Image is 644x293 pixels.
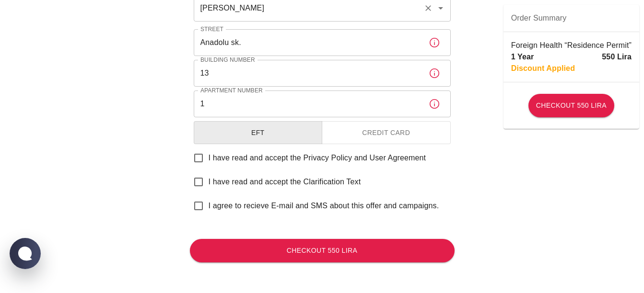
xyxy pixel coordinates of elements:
label: Apartment Number [200,86,263,94]
span: I agree to recieve E-mail and SMS about this offer and campaigns. [209,200,439,212]
p: Foreign Health “Residence Permit” [511,40,632,51]
button: Checkout 550 Lira [190,239,455,262]
button: Clear [422,1,435,15]
label: Building Number [200,56,255,64]
p: 1 Year [511,51,534,63]
button: Credit Card [322,121,451,145]
button: EFT [194,121,323,145]
button: Checkout 550 Lira [528,94,614,117]
span: I have read and accept the Clarification Text [209,176,361,188]
span: Order Summary [511,12,632,24]
label: Street [200,25,223,33]
span: I have read and accept the Privacy Policy and User Agreement [209,152,426,164]
p: 550 Lira [602,51,632,63]
button: Open [434,1,447,15]
p: Discount Applied [511,63,575,74]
